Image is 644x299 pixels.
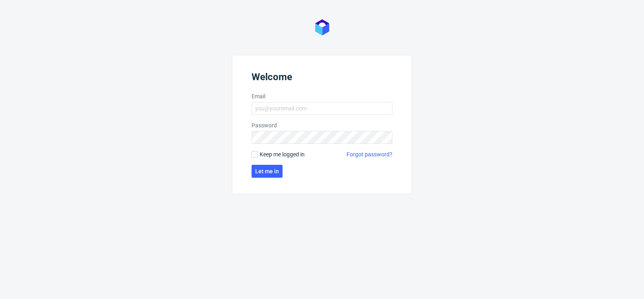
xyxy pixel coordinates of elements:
span: Let me in [255,168,279,174]
header: Welcome [252,71,392,86]
span: Keep me logged in [260,150,305,158]
a: Forgot password? [347,150,392,158]
button: Let me in [252,165,283,178]
input: you@youremail.com [252,102,392,115]
label: Email [252,92,392,100]
label: Password [252,121,392,129]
